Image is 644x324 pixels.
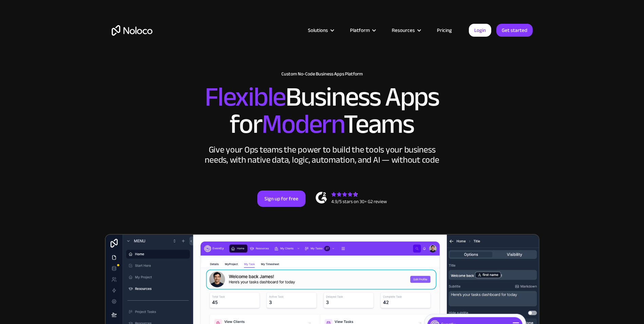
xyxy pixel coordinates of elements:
div: Resources [383,26,428,35]
div: Solutions [299,26,342,35]
div: Platform [342,26,383,35]
h1: Custom No-Code Business Apps Platform [112,71,533,77]
span: Modern [262,99,344,149]
h2: Business Apps for Teams [112,84,533,138]
div: Platform [350,26,370,35]
div: Give your Ops teams the power to build the tools your business needs, with native data, logic, au... [203,145,441,165]
a: Pricing [428,26,460,35]
a: Login [469,24,491,37]
span: Flexible [205,72,286,122]
div: Resources [392,26,415,35]
a: Sign up for free [257,191,306,207]
div: Solutions [308,26,328,35]
a: home [112,25,152,36]
a: Get started [496,24,533,37]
